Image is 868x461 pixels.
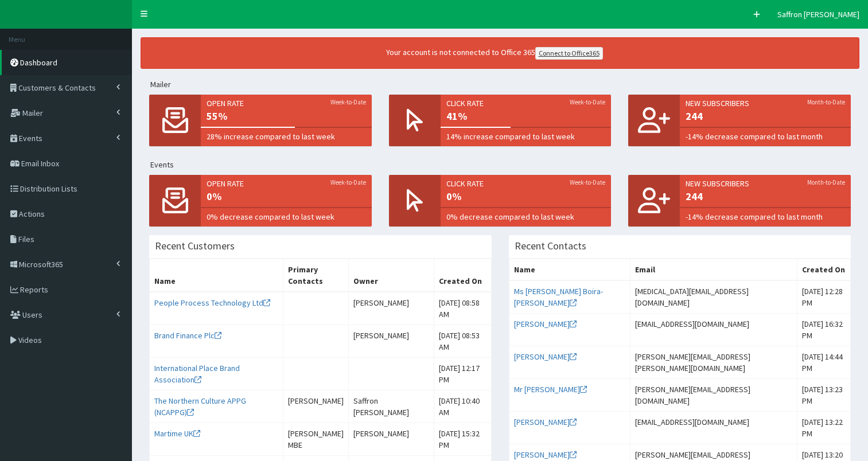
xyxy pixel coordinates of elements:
[150,80,859,89] h5: Mailer
[207,109,366,124] span: 55%
[777,9,859,19] span: Saffron [PERSON_NAME]
[630,346,797,379] td: [PERSON_NAME][EMAIL_ADDRESS][PERSON_NAME][DOMAIN_NAME]
[434,259,491,292] th: Created On
[515,241,586,251] h3: Recent Contacts
[446,131,606,142] span: 14% increase compared to last week
[514,450,577,460] a: [PERSON_NAME]
[509,259,630,281] th: Name
[155,241,235,251] h3: Recent Customers
[349,259,434,292] th: Owner
[18,83,96,93] span: Customers & Contacts
[349,423,434,456] td: [PERSON_NAME]
[686,109,845,124] span: 244
[446,189,606,204] span: 0%
[630,314,797,346] td: [EMAIL_ADDRESS][DOMAIN_NAME]
[446,178,606,189] span: Click rate
[20,183,77,194] span: Distribution Lists
[19,209,45,219] span: Actions
[154,363,240,385] a: International Place Brand Association
[20,57,57,68] span: Dashboard
[570,97,605,107] small: Week-to-Date
[207,211,366,222] span: 0% decrease compared to last week
[807,97,845,107] small: Month-to-Date
[330,178,366,187] small: Week-to-Date
[154,330,221,341] a: Brand Finance Plc
[434,358,491,390] td: [DATE] 12:17 PM
[154,428,200,439] a: Martime UK
[570,178,605,187] small: Week-to-Date
[797,280,850,314] td: [DATE] 12:28 PM
[630,280,797,314] td: [MEDICAL_DATA][EMAIL_ADDRESS][DOMAIN_NAME]
[349,325,434,358] td: [PERSON_NAME]
[797,259,850,281] th: Created On
[20,284,48,295] span: Reports
[434,325,491,358] td: [DATE] 08:53 AM
[207,189,366,204] span: 0%
[686,97,845,109] span: New Subscribers
[797,346,850,379] td: [DATE] 14:44 PM
[446,211,606,222] span: 0% decrease compared to last week
[349,390,434,423] td: Saffron [PERSON_NAME]
[797,379,850,412] td: [DATE] 13:23 PM
[514,351,577,362] a: [PERSON_NAME]
[630,379,797,412] td: [PERSON_NAME][EMAIL_ADDRESS][DOMAIN_NAME]
[22,108,43,118] span: Mailer
[18,234,34,244] span: Files
[168,46,822,60] div: Your account is not connected to Office 365
[22,310,42,320] span: Users
[154,396,246,417] a: The Northern Culture APPG (NCAPPG)
[797,412,850,444] td: [DATE] 13:22 PM
[434,292,491,325] td: [DATE] 08:58 AM
[207,131,366,142] span: 28% increase compared to last week
[19,133,42,143] span: Events
[630,412,797,444] td: [EMAIL_ADDRESS][DOMAIN_NAME]
[150,259,283,292] th: Name
[21,158,59,169] span: Email Inbox
[535,47,603,60] a: Connect to Office365
[154,298,270,308] a: People Process Technology Ltd
[514,319,577,329] a: [PERSON_NAME]
[514,384,587,394] a: Mr [PERSON_NAME]
[150,161,859,169] h5: Events
[349,292,434,325] td: [PERSON_NAME]
[207,97,366,109] span: Open rate
[686,189,845,204] span: 244
[514,286,603,308] a: Ms [PERSON_NAME] Boira-[PERSON_NAME]
[446,109,606,124] span: 41%
[514,417,577,427] a: [PERSON_NAME]
[434,390,491,423] td: [DATE] 10:40 AM
[446,97,606,109] span: Click rate
[807,178,845,187] small: Month-to-Date
[797,314,850,346] td: [DATE] 16:32 PM
[330,97,366,107] small: Week-to-Date
[283,390,349,423] td: [PERSON_NAME]
[686,131,845,142] span: -14% decrease compared to last month
[686,211,845,222] span: -14% decrease compared to last month
[207,178,366,189] span: Open rate
[18,335,42,345] span: Videos
[686,178,845,189] span: New Subscribers
[630,259,797,281] th: Email
[283,423,349,456] td: [PERSON_NAME] MBE
[434,423,491,456] td: [DATE] 15:32 PM
[19,259,63,269] span: Microsoft365
[283,259,349,292] th: Primary Contacts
